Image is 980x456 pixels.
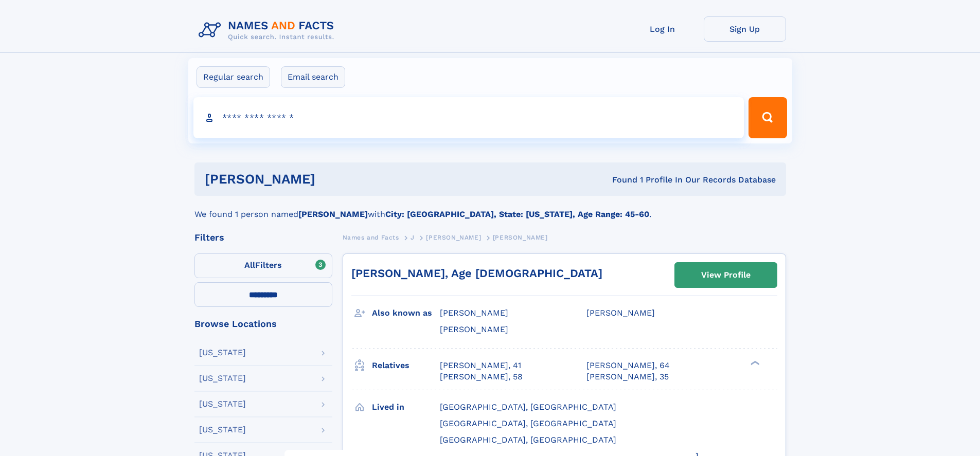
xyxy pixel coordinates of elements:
[197,66,270,88] label: Regular search
[298,209,368,219] b: [PERSON_NAME]
[372,304,440,322] h3: Also known as
[194,233,332,242] div: Filters
[440,402,616,412] span: [GEOGRAPHIC_DATA], [GEOGRAPHIC_DATA]
[493,234,548,241] span: [PERSON_NAME]
[426,234,481,241] span: [PERSON_NAME]
[281,66,345,88] label: Email search
[586,371,669,382] a: [PERSON_NAME], 35
[704,16,786,42] a: Sign Up
[675,263,777,287] a: View Profile
[749,97,787,138] button: Search Button
[440,418,616,428] span: [GEOGRAPHIC_DATA], [GEOGRAPHIC_DATA]
[343,231,399,244] a: Names and Facts
[199,374,246,382] div: [US_STATE]
[440,308,508,318] span: [PERSON_NAME]
[194,16,343,44] img: Logo Names and Facts
[194,319,332,329] div: Browse Locations
[199,426,246,434] div: [US_STATE]
[411,231,415,244] a: J
[440,360,521,371] a: [PERSON_NAME], 41
[351,267,602,280] a: [PERSON_NAME], Age [DEMOGRAPHIC_DATA]
[426,231,481,244] a: [PERSON_NAME]
[205,173,464,186] h1: [PERSON_NAME]
[586,360,670,371] a: [PERSON_NAME], 64
[411,234,415,241] span: J
[194,253,332,278] label: Filters
[244,260,255,270] span: All
[199,400,246,408] div: [US_STATE]
[372,357,440,374] h3: Relatives
[194,196,786,221] div: We found 1 person named with .
[440,324,508,334] span: [PERSON_NAME]
[464,174,776,186] div: Found 1 Profile In Our Records Database
[199,349,246,357] div: [US_STATE]
[621,16,704,42] a: Log In
[748,359,760,366] div: ❯
[440,371,523,382] a: [PERSON_NAME], 58
[701,263,751,287] div: View Profile
[385,209,649,219] b: City: [GEOGRAPHIC_DATA], State: [US_STATE], Age Range: 45-60
[586,308,655,318] span: [PERSON_NAME]
[372,398,440,416] h3: Lived in
[440,435,616,445] span: [GEOGRAPHIC_DATA], [GEOGRAPHIC_DATA]
[193,97,744,138] input: search input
